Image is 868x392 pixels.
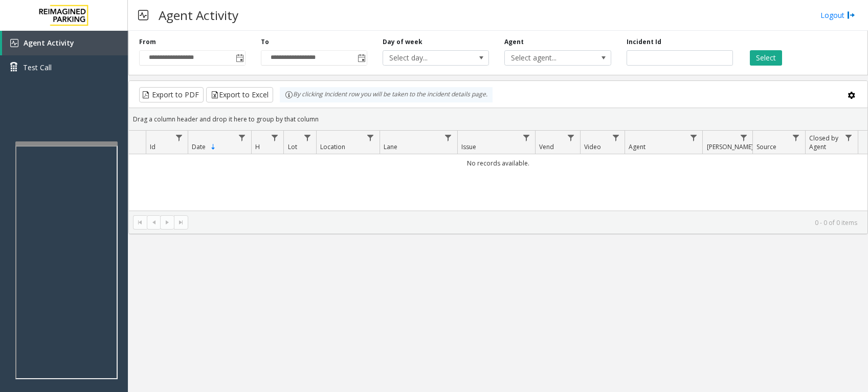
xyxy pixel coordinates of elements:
a: Closed by Agent Filter Menu [842,131,856,145]
div: Drag a column header and drop it here to group by that column [129,110,867,128]
a: Id Filter Menu [172,131,186,145]
img: infoIcon.svg [285,91,293,99]
a: Vend Filter Menu [564,131,578,145]
button: Export to PDF [139,87,204,102]
span: Agent Activity [24,38,74,48]
a: Lane Filter Menu [441,131,455,145]
td: No records available. [129,154,867,172]
a: Date Filter Menu [235,131,249,145]
span: Lot [288,142,297,151]
label: Agent [504,37,524,47]
span: Closed by Agent [809,134,838,151]
label: Day of week [383,37,422,47]
span: Agent [629,142,646,151]
a: Video Filter Menu [609,131,622,145]
span: Lane [384,142,397,151]
span: Date [192,142,206,151]
label: Incident Id [627,37,661,47]
span: Test Call [23,62,52,73]
span: [PERSON_NAME] [707,142,753,151]
img: logout [847,10,855,20]
span: Toggle popup [355,51,367,65]
span: Id [150,142,155,151]
label: To [261,37,269,47]
a: Issue Filter Menu [519,131,533,145]
a: Lot Filter Menu [300,131,314,145]
span: Issue [461,142,476,151]
label: From [139,37,156,47]
span: H [255,142,260,151]
span: Video [584,142,601,151]
a: Source Filter Menu [789,131,803,145]
button: Export to Excel [206,87,273,102]
img: pageIcon [138,3,148,28]
h3: Agent Activity [153,3,243,28]
span: Source [756,142,776,151]
a: Agent Activity [2,31,128,55]
span: Location [320,142,345,151]
a: Parker Filter Menu [737,131,750,145]
a: Agent Filter Menu [686,131,700,145]
div: Data table [129,131,867,211]
a: Logout [820,10,855,20]
span: Toggle popup [234,51,245,65]
span: Vend [539,142,554,151]
button: Select [750,50,782,66]
div: By clicking Incident row you will be taken to the incident details page. [280,87,493,102]
a: H Filter Menu [268,131,281,145]
img: 'icon' [10,39,18,47]
span: Select agent... [505,51,589,65]
kendo-pager-info: 0 - 0 of 0 items [194,218,857,227]
a: Location Filter Menu [364,131,377,145]
span: Sortable [209,143,217,151]
span: Select day... [383,51,468,65]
